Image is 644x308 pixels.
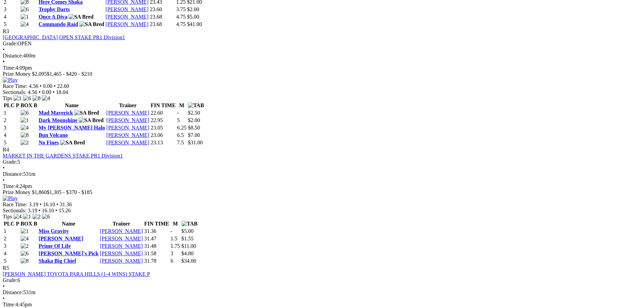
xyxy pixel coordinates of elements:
[16,221,19,227] span: P
[3,59,5,65] span: •
[3,302,16,307] span: Time:
[106,140,149,145] a: [PERSON_NAME]
[3,277,18,283] span: Grade:
[106,125,149,131] a: [PERSON_NAME]
[40,83,42,89] span: •
[100,228,143,234] a: [PERSON_NAME]
[144,258,170,264] td: 31.78
[170,220,181,227] th: M
[23,214,31,220] img: 1
[3,183,641,189] div: 4:24pm
[188,140,203,145] span: $31.00
[42,95,50,101] img: 4
[149,14,175,20] td: 23.68
[3,139,20,146] td: 5
[60,202,72,207] span: 31.36
[21,132,29,138] img: 8
[3,189,641,195] div: Prize Money $1,860
[100,258,143,264] a: [PERSON_NAME]
[33,102,37,108] span: B
[3,235,20,242] td: 2
[39,117,77,123] a: Dark Moonshine
[21,21,29,27] img: 4
[3,214,12,219] span: Tips
[100,243,143,249] a: [PERSON_NAME]
[21,258,29,264] img: 8
[171,251,173,256] text: 3
[150,132,176,139] td: 23.06
[39,132,68,138] a: Bun Volcano
[99,220,143,227] th: Trainer
[16,102,19,108] span: P
[3,208,26,213] span: Sectionals:
[3,147,9,152] span: R4
[21,243,29,249] img: 2
[79,117,103,123] img: SA Bred
[3,271,150,277] a: [PERSON_NAME] TOYOTA PARA HILLS (1-4 WINS) STAKE P
[57,83,69,89] span: 22.60
[47,189,92,195] span: $1,305 - $370 - $185
[182,243,196,249] span: $11.00
[3,14,20,20] td: 4
[39,6,70,12] a: Trophy Darts
[105,14,148,20] a: [PERSON_NAME]
[38,102,105,109] th: Name
[58,208,71,213] span: 15.26
[3,202,27,207] span: Race Time:
[21,236,29,242] img: 4
[3,47,5,52] span: •
[23,95,31,101] img: 6
[100,251,143,256] a: [PERSON_NAME]
[177,110,179,116] text: -
[176,14,186,20] text: 4.75
[106,132,149,138] a: [PERSON_NAME]
[42,208,54,213] span: 16.10
[21,140,29,146] img: 2
[150,110,176,116] td: 22.60
[182,251,194,256] span: $4.80
[3,41,18,46] span: Grade:
[21,251,29,257] img: 6
[39,236,83,241] a: [PERSON_NAME]
[39,251,98,256] a: [PERSON_NAME]'s Pick
[40,202,42,207] span: •
[188,117,200,123] span: $2.00
[3,124,20,131] td: 3
[3,34,125,40] a: [GEOGRAPHIC_DATA] OPEN STAKE PR1 Division1
[188,110,200,116] span: $2.50
[3,295,5,301] span: •
[3,171,23,177] span: Distance:
[3,132,20,139] td: 4
[79,21,104,27] img: SA Bred
[144,228,170,235] td: 31.36
[149,6,175,13] td: 23.60
[177,125,187,131] text: 6.25
[150,117,176,124] td: 22.95
[3,165,5,171] span: •
[43,202,55,207] span: 16.10
[144,235,170,242] td: 31.47
[105,6,148,12] a: [PERSON_NAME]
[144,250,170,257] td: 31.58
[21,228,29,234] img: 1
[56,202,58,207] span: •
[3,41,641,47] div: OPEN
[150,124,176,131] td: 23.05
[39,208,41,213] span: •
[182,221,198,227] img: TAB
[3,243,20,250] td: 3
[188,125,200,131] span: $8.50
[150,139,176,146] td: 23.13
[39,228,69,234] a: Miss Gravity
[3,65,641,71] div: 4:09pm
[3,171,641,177] div: 531m
[3,6,20,13] td: 3
[177,132,184,138] text: 6.5
[187,6,199,12] span: $2.00
[39,243,71,249] a: Prime Of Life
[39,14,67,20] a: Once A Diva
[3,302,641,308] div: 4:45pm
[3,153,123,159] a: MARKET IN THE GARDENS STAKE PR1 Division1
[28,208,37,213] span: 3.19
[74,110,99,116] img: SA Bred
